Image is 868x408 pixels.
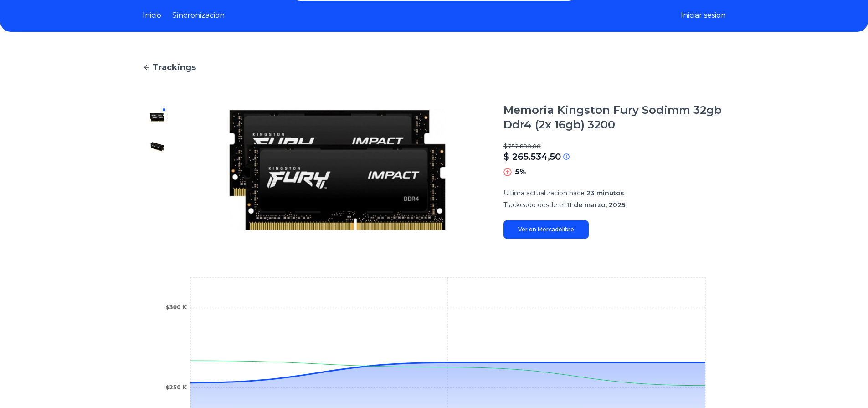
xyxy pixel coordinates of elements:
[681,10,726,21] button: Iniciar sesion
[143,10,161,21] a: Inicio
[503,201,565,209] span: Trackeado desde el
[503,103,726,132] h1: Memoria Kingston Fury Sodimm 32gb Ddr4 (2x 16gb) 3200
[503,143,726,150] p: $ 252.890,00
[165,304,187,311] tspan: $300 K
[515,167,526,178] p: 5%
[172,10,225,21] a: Sincronizacion
[503,189,585,197] span: Ultima actualizacion hace
[503,220,589,239] a: Ver en Mercadolibre
[503,150,561,163] p: $ 265.534,50
[153,61,196,74] span: Trackings
[190,103,485,239] img: Memoria Kingston Fury Sodimm 32gb Ddr4 (2x 16gb) 3200
[165,384,187,391] tspan: $250 K
[143,61,726,74] a: Trackings
[150,139,164,154] img: Memoria Kingston Fury Sodimm 32gb Ddr4 (2x 16gb) 3200
[150,110,164,125] img: Memoria Kingston Fury Sodimm 32gb Ddr4 (2x 16gb) 3200
[566,201,625,209] span: 11 de marzo, 2025
[586,189,624,197] span: 23 minutos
